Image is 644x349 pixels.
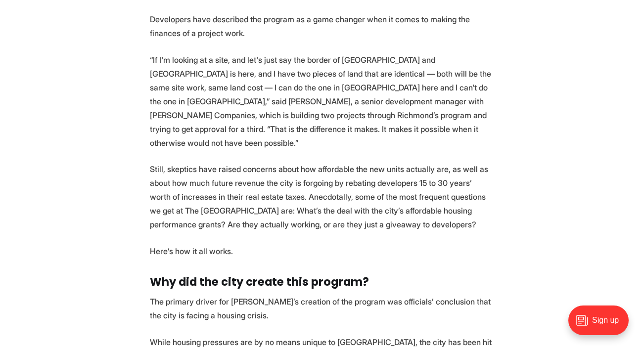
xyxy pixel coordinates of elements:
[150,244,494,258] p: Here’s how it all works.
[560,301,644,349] iframe: portal-trigger
[150,274,369,290] strong: Why did the city create this program?
[150,295,494,322] p: The primary driver for [PERSON_NAME]’s creation of the program was officials’ conclusion that the...
[150,53,494,150] p: “If I'm looking at a site, and let's just say the border of [GEOGRAPHIC_DATA] and [GEOGRAPHIC_DAT...
[150,162,494,231] p: Still, skeptics have raised concerns about how affordable the new units actually are, as well as ...
[150,12,494,40] p: Developers have described the program as a game changer when it comes to making the finances of a...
